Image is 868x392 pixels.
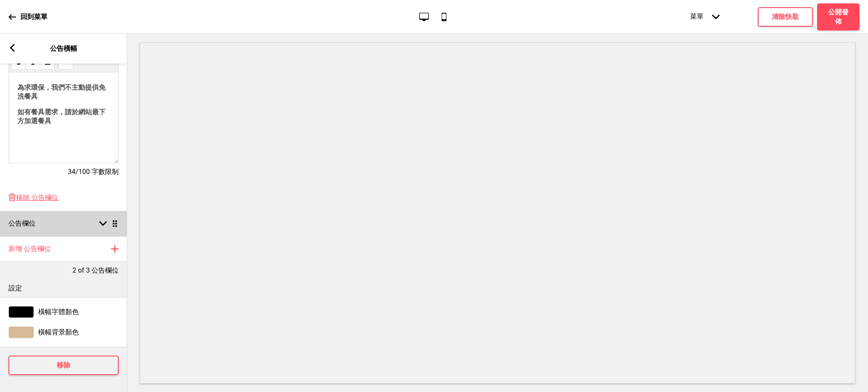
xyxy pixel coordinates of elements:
a: 回到菜單 [8,6,47,28]
h4: 公開發佈 [826,8,851,26]
p: 2 of 3 公告欄位 [72,266,119,275]
div: 菜單 [682,4,728,30]
span: 橫幅背景顏色 [38,328,79,337]
h4: 移除 [57,361,70,370]
span: 移除 公告欄位 [16,193,58,202]
span: 為求環保，我們不主動提供免洗餐具 [17,83,106,100]
p: 公告橫幅 [50,44,77,53]
span: 34/100 字數限制 [68,168,119,177]
p: 回到菜單 [20,12,47,22]
h4: 公告欄位 [8,219,36,228]
p: 設定 [8,284,119,293]
span: 橫幅字體顏色 [38,308,79,317]
div: 橫幅背景顏色 [8,326,119,338]
button: 移除 [8,356,119,375]
div: 橫幅字體顏色 [8,306,119,318]
button: 清除快取 [758,7,813,27]
span: 如有餐具需求，請於網站最下方加選餐具 [17,108,106,125]
h4: 清除快取 [772,12,799,22]
h4: 新增 公告欄位 [8,244,51,254]
button: 公開發佈 [817,3,860,30]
